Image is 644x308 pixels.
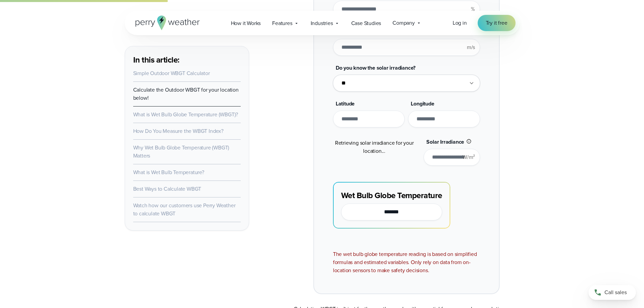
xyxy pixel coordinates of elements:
a: Best Ways to Calculate WBGT [133,185,201,193]
span: Try it free [486,19,507,27]
span: How it Works [231,19,261,27]
a: Simple Outdoor WBGT Calculator [133,69,210,77]
span: Industries [311,19,333,27]
a: How it Works [225,16,267,30]
span: Solar Irradiance [426,138,464,146]
span: Retrieving solar irradiance for your location... [335,139,414,155]
span: Company [392,19,415,27]
a: Call sales [589,285,636,300]
span: Features [272,19,292,27]
a: Log in [453,19,467,27]
a: Calculate the Outdoor WBGT for your location below! [133,86,239,102]
a: Try it free [478,15,516,31]
a: How Do You Measure the WBGT Index? [133,127,223,135]
a: What is Wet Bulb Globe Temperature (WBGT)? [133,111,238,118]
a: Case Studies [345,16,387,30]
div: The wet bulb globe temperature reading is based on simplified formulas and estimated variables. O... [333,250,480,275]
a: What is Wet Bulb Temperature? [133,168,204,176]
a: Why Wet Bulb Globe Temperature (WBGT) Matters [133,144,230,160]
span: Latitude [336,100,355,108]
span: Do you know the solar irradiance? [336,64,415,72]
a: Watch how our customers use Perry Weather to calculate WBGT [133,202,236,217]
h3: In this article: [133,54,241,65]
span: Longitude [411,100,434,108]
span: Case Studies [351,19,381,27]
span: Call sales [604,288,627,297]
